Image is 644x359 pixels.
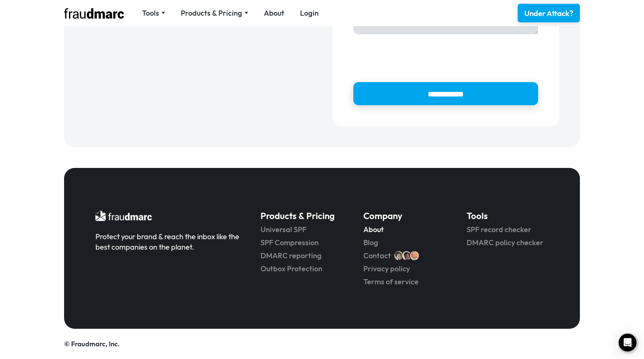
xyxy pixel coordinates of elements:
h5: Company [363,210,445,222]
a: About [264,8,284,18]
a: DMARC policy checker [467,237,549,248]
div: Tools [142,8,159,18]
a: Login [300,8,319,18]
div: Under Attack? [524,8,573,19]
a: © Fraudmarc, Inc. [64,340,120,348]
a: Under Attack? [518,4,580,22]
iframe: reCAPTCHA [353,42,467,71]
a: Contact [363,250,391,261]
a: DMARC reporting [261,250,342,261]
a: Outbox Protection [261,263,342,274]
div: Tools [142,8,165,18]
div: Products & Pricing [181,8,242,18]
a: SPF record checker [467,224,549,235]
div: Open Intercom Messenger [619,334,637,352]
div: Products & Pricing [181,8,248,18]
a: Blog [363,237,445,248]
a: About [363,224,445,235]
div: Protect your brand & reach the inbox like the best companies on the planet. [95,231,240,252]
a: SPF Compression [261,237,342,248]
h5: Tools [467,210,549,222]
a: Privacy policy [363,263,445,274]
a: Universal SPF [261,224,342,235]
a: Terms of service [363,277,445,287]
h5: Products & Pricing [261,210,342,222]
